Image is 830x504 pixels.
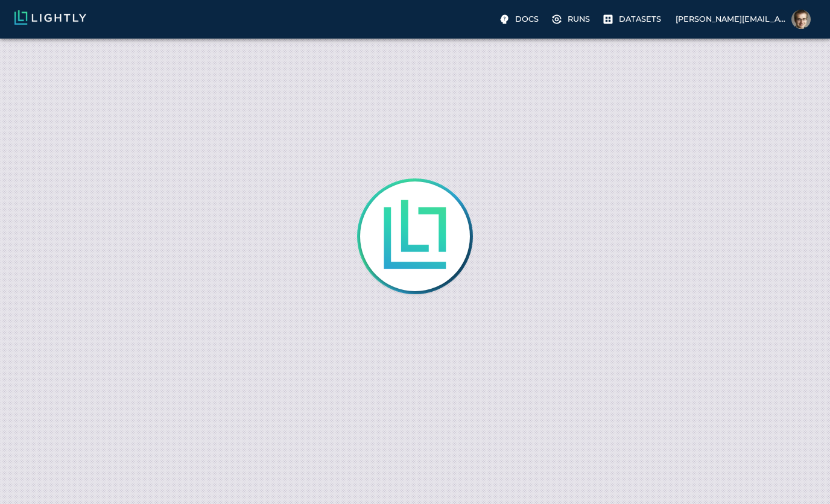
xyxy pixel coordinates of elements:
img: Lightly is loading [373,195,457,278]
label: Docs [496,10,543,29]
p: Docs [515,13,539,25]
label: [PERSON_NAME][EMAIL_ADDRESS][DOMAIN_NAME]Andrew Monkhouse [671,6,816,33]
img: Lightly [14,10,86,25]
label: Runs [548,10,595,29]
label: Datasets [600,10,666,29]
p: Runs [568,13,590,25]
img: Andrew Monkhouse [791,10,811,29]
p: [PERSON_NAME][EMAIL_ADDRESS][DOMAIN_NAME] [676,13,787,25]
p: Datasets [619,13,661,25]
